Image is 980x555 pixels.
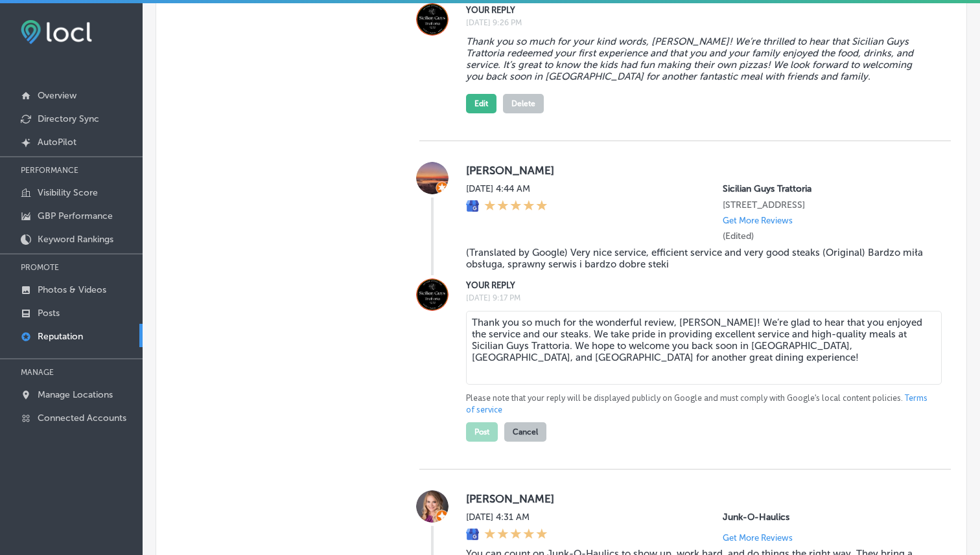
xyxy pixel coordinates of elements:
[38,331,83,342] p: Reputation
[38,90,76,101] p: Overview
[723,183,930,194] p: Sicilian Guys Trattoria
[466,247,930,270] blockquote: (Translated by Google) Very nice service, efficient service and very good steaks (Original) Bardz...
[21,20,92,44] img: fda3e92497d09a02dc62c9cd864e3231.png
[38,210,113,221] p: GBP Performance
[723,231,754,242] label: (Edited)
[466,293,930,302] label: [DATE] 9:17 PM
[416,3,449,36] img: Image
[484,199,548,214] div: 5 Stars
[484,528,548,542] div: 5 Stars
[503,94,544,113] button: Delete
[466,512,548,523] label: [DATE] 4:31 AM
[38,284,106,295] p: Photos & Videos
[466,492,930,505] label: [PERSON_NAME]
[466,392,930,416] p: Please note that your reply will be displayed publicly on Google and must comply with Google's lo...
[466,164,930,177] label: [PERSON_NAME]
[466,422,498,442] button: Post
[38,137,76,148] p: AutoPilot
[38,389,113,400] p: Manage Locations
[38,187,98,198] p: Visibility Score
[466,392,927,416] a: Terms of service
[466,94,496,113] button: Edit
[466,183,548,194] label: [DATE] 4:44 AM
[466,36,930,82] blockquote: Thank you so much for your kind words, [PERSON_NAME]! We’re thrilled to hear that Sicilian Guys T...
[466,5,930,15] label: YOUR REPLY
[723,216,793,225] p: Get More Reviews
[38,113,99,124] p: Directory Sync
[466,18,930,27] label: [DATE] 9:26 PM
[38,308,60,319] p: Posts
[38,234,113,245] p: Keyword Rankings
[723,199,930,210] p: 9800 W Skye Canyon Park Dr Suite 190
[723,533,793,543] p: Get More Reviews
[466,311,942,385] textarea: Thank you so much for the wonderful review, [PERSON_NAME]! We’re glad to hear that you enjoyed th...
[723,512,930,523] p: Junk-O-Haulics
[416,278,449,311] img: Image
[504,422,546,442] button: Cancel
[38,413,126,424] p: Connected Accounts
[466,280,930,290] label: YOUR REPLY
